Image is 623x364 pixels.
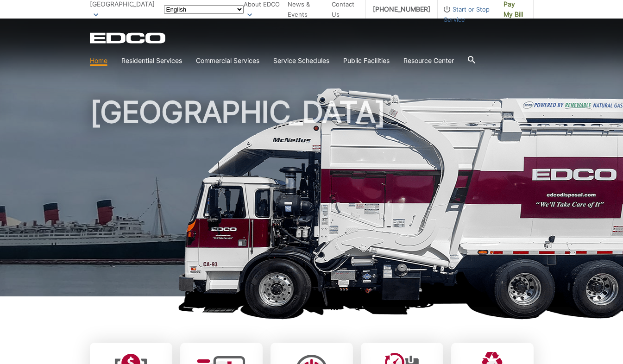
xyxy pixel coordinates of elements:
a: Public Facilities [343,56,390,66]
select: Select a language [164,5,244,14]
a: Commercial Services [196,56,259,66]
a: Residential Services [121,56,182,66]
a: Home [90,56,107,66]
a: EDCD logo. Return to the homepage. [90,32,167,44]
a: Resource Center [403,56,454,66]
h1: [GEOGRAPHIC_DATA] [90,97,534,301]
a: Service Schedules [273,56,329,66]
